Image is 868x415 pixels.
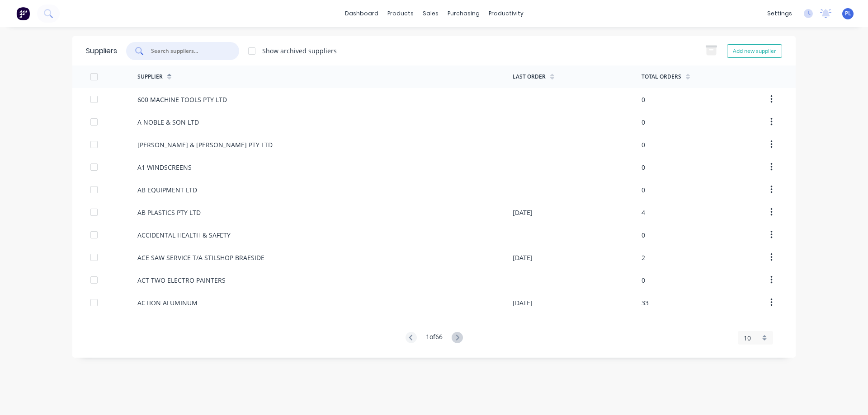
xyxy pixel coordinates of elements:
div: 0 [642,163,645,172]
div: A1 WINDSCREENS [137,163,192,172]
div: ACCIDENTAL HEALTH & SAFETY [137,230,231,240]
div: 2 [642,253,645,262]
input: Search suppliers... [150,47,225,56]
div: AB PLASTICS PTY LTD [137,208,201,217]
div: [PERSON_NAME] & [PERSON_NAME] PTY LTD [137,140,273,149]
div: 0 [642,230,645,240]
div: Suppliers [86,46,117,56]
div: ACT TWO ELECTRO PAINTERS [137,275,226,285]
div: settings [763,7,797,20]
span: 10 [744,333,751,343]
div: 0 [642,185,645,195]
div: 33 [642,298,649,308]
button: Add new supplier [727,44,782,58]
div: Show archived suppliers [262,46,337,56]
div: ACTION ALUMINUM [137,298,198,308]
div: sales [418,7,443,20]
div: 0 [642,140,645,149]
span: PL [845,9,851,18]
div: 1 of 66 [426,332,443,344]
div: Supplier [137,73,163,81]
div: 0 [642,117,645,127]
div: Total Orders [642,73,681,81]
div: [DATE] [513,208,533,217]
div: 0 [642,95,645,104]
div: Last Order [513,73,546,81]
div: productivity [484,7,528,20]
div: 4 [642,208,645,217]
div: products [383,7,418,20]
div: [DATE] [513,253,533,262]
a: dashboard [340,7,383,20]
img: Factory [16,7,30,20]
div: purchasing [443,7,484,20]
div: ACE SAW SERVICE T/A STILSHOP BRAESIDE [137,253,264,262]
div: 0 [642,275,645,285]
div: A NOBLE & SON LTD [137,117,199,127]
div: [DATE] [513,298,533,308]
div: AB EQUIPMENT LTD [137,185,197,195]
div: 600 MACHINE TOOLS PTY LTD [137,95,227,104]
